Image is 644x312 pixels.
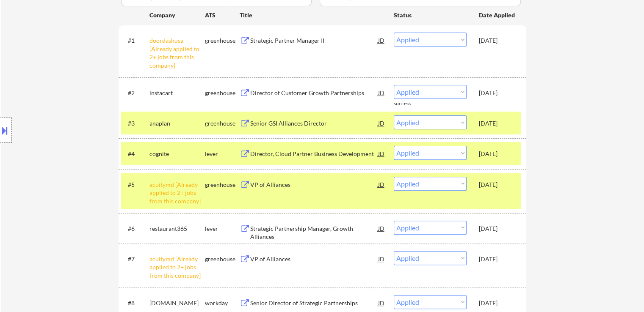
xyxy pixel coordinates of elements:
div: ATS [205,11,240,19]
div: doordashusa [Already applied to 2+ jobs from this company] [149,36,205,69]
div: greenhouse [205,181,240,189]
div: lever [205,150,240,158]
div: [DOMAIN_NAME] [149,299,205,307]
div: [DATE] [479,299,516,307]
div: JD [377,177,386,192]
div: Director, Cloud Partner Business Development [250,150,378,158]
div: [DATE] [479,119,516,128]
div: [DATE] [479,89,516,97]
div: Director of Customer Growth Partnerships [250,89,378,97]
div: anaplan [149,119,205,128]
div: #8 [128,299,143,307]
div: lever [205,224,240,233]
div: [DATE] [479,224,516,233]
div: #7 [128,255,143,263]
div: restaurant365 [149,224,205,233]
div: [DATE] [479,181,516,189]
div: cognite [149,150,205,158]
div: #6 [128,224,143,233]
div: [DATE] [479,150,516,158]
div: JD [377,85,386,100]
div: JD [377,33,386,48]
div: Strategic Partnership Manager, Growth Alliances [250,224,378,241]
div: workday [205,299,240,307]
div: greenhouse [205,119,240,128]
div: JD [377,115,386,131]
div: JD [377,221,386,236]
div: VP of Alliances [250,181,378,189]
div: instacart [149,89,205,97]
div: Senior Director of Strategic Partnerships [250,299,378,307]
div: Status [394,7,467,22]
div: [DATE] [479,36,516,45]
div: Company [149,11,205,19]
div: JD [377,146,386,161]
div: greenhouse [205,255,240,263]
div: greenhouse [205,36,240,45]
div: acuitymd [Already applied to 2+ jobs from this company] [149,181,205,205]
div: acuitymd [Already applied to 2+ jobs from this company] [149,255,205,280]
div: success [394,100,428,107]
div: Senior GSI Alliances Director [250,119,378,128]
div: greenhouse [205,89,240,97]
div: [DATE] [479,255,516,263]
div: JD [377,295,386,310]
div: Title [240,11,386,19]
div: VP of Alliances [250,255,378,263]
div: JD [377,251,386,266]
div: #1 [128,36,143,45]
div: Strategic Partner Manager II [250,36,378,45]
div: Date Applied [479,11,516,19]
